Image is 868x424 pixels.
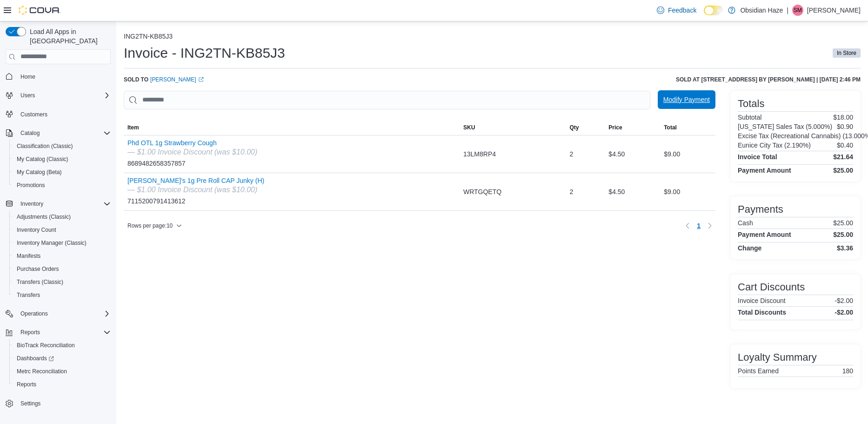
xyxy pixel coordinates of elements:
span: Catalog [17,128,111,139]
span: 1 [697,221,701,230]
button: My Catalog (Beta) [9,166,114,179]
span: Customers [17,108,111,120]
span: Adjustments (Classic) [13,211,111,222]
span: Dashboards [13,353,111,364]
button: Settings [2,397,114,410]
button: Inventory Count [9,223,114,236]
div: 8689482658357857 [127,139,257,169]
span: Purchase Orders [13,263,111,275]
span: Classification (Classic) [17,142,73,150]
span: Catalog [20,129,40,137]
button: Home [2,70,114,83]
span: My Catalog (Classic) [13,154,111,165]
button: Catalog [17,128,43,139]
button: Classification (Classic) [9,140,114,153]
h3: Payments [738,204,783,215]
span: Classification (Classic) [13,141,111,152]
a: Inventory Manager (Classic) [13,237,90,249]
button: ING2TN-KB85J3 [124,33,173,40]
button: Users [2,89,114,102]
div: 2 [566,182,605,201]
button: Reports [17,327,44,338]
button: Previous page [682,220,693,231]
span: My Catalog (Beta) [17,168,62,176]
span: Dark Mode [704,15,704,16]
h4: Payment Amount [738,231,791,238]
button: Page 1 of 1 [693,218,704,233]
span: BioTrack Reconciliation [13,340,111,351]
span: Inventory Manager (Classic) [13,237,111,249]
div: $4.50 [605,182,660,201]
span: In Store [837,49,856,57]
a: Transfers (Classic) [13,276,67,288]
span: Transfers (Classic) [17,278,63,286]
h4: -$2.00 [835,309,853,316]
p: -$2.00 [835,297,853,304]
span: Adjustments (Classic) [17,213,71,221]
span: Load All Apps in [GEOGRAPHIC_DATA] [26,27,111,46]
a: Feedback [653,1,700,20]
span: Purchase Orders [17,265,59,273]
h6: Points Earned [738,367,779,375]
span: Reports [20,329,40,336]
span: Feedback [668,6,696,15]
a: Reports [13,379,40,390]
div: — $1.00 Invoice Discount (was $10.00) [127,184,264,195]
span: Users [20,92,35,99]
h6: Subtotal [738,114,761,121]
button: [PERSON_NAME]'s 1g Pre Roll CAP Junky (H) [127,177,264,184]
a: Home [17,71,39,82]
h4: Invoice Total [738,153,777,161]
button: Total [660,120,715,135]
button: Inventory Manager (Classic) [9,236,114,249]
button: My Catalog (Classic) [9,153,114,166]
h6: Sold at [STREET_ADDRESS] by [PERSON_NAME] | [DATE] 2:46 PM [676,76,861,83]
span: Inventory Count [17,226,56,234]
h3: Loyalty Summary [738,352,817,363]
button: Promotions [9,179,114,192]
nav: Pagination for table: MemoryTable from EuiInMemoryTable [682,218,715,233]
span: Inventory [20,200,43,208]
button: Users [17,90,39,101]
img: Cova [19,6,60,15]
h6: Eunice City Tax (2.190%) [738,141,811,149]
div: 7115200791413612 [127,177,264,207]
div: $4.50 [605,145,660,163]
div: $9.00 [660,145,715,163]
span: Transfers [13,289,111,301]
p: | [787,5,788,16]
span: Settings [20,400,40,407]
button: Inventory [17,198,47,209]
span: Reports [17,327,111,338]
p: $18.00 [833,114,853,121]
a: Transfers [13,289,44,301]
span: Reports [17,381,36,388]
a: BioTrack Reconciliation [13,340,79,351]
span: Home [17,71,111,82]
button: Operations [17,308,52,319]
p: $0.90 [837,123,853,130]
a: Purchase Orders [13,263,63,275]
span: Inventory Count [13,224,111,236]
span: Reports [13,379,111,390]
span: My Catalog (Classic) [17,155,68,163]
span: Metrc Reconciliation [13,366,111,377]
button: Item [124,120,460,135]
h4: Payment Amount [738,167,791,174]
span: Manifests [13,250,111,262]
span: Settings [17,397,111,409]
span: SKU [463,124,475,131]
h4: Total Discounts [738,309,786,316]
a: Settings [17,398,44,409]
span: Total [664,124,677,131]
a: My Catalog (Classic) [13,154,72,165]
h3: Totals [738,98,764,109]
span: WRTGQETQ [463,186,501,197]
span: Home [20,73,35,81]
span: Inventory [17,198,111,209]
h4: $21.64 [833,153,853,161]
a: Inventory Count [13,224,60,236]
button: Adjustments (Classic) [9,210,114,223]
svg: External link [198,77,204,82]
p: $25.00 [833,219,853,227]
